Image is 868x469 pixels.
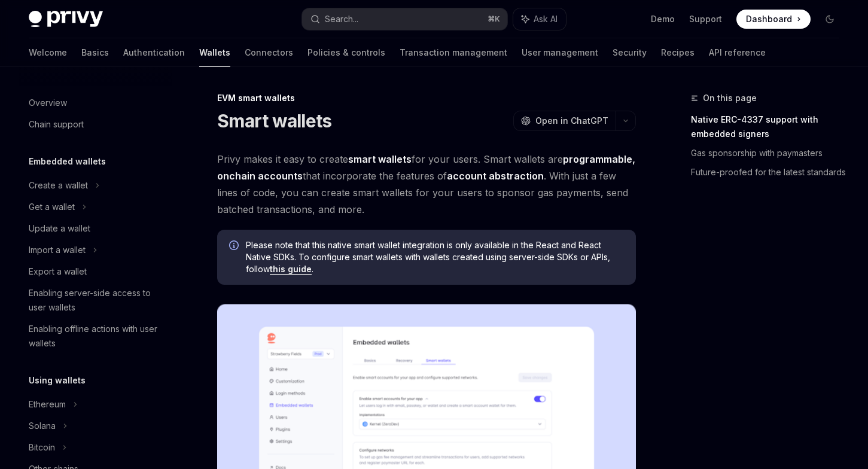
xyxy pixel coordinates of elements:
[709,38,766,67] a: API reference
[307,38,385,67] a: Policies & controls
[29,373,86,388] h5: Using wallets
[29,286,165,315] div: Enabling server-side access to user wallets
[29,243,86,257] div: Import a wallet
[513,111,616,131] button: Open in ChatGPT
[19,218,172,239] a: Update a wallet
[535,115,608,127] span: Open in ChatGPT
[691,144,849,163] a: Gas sponsorship with paymasters
[488,14,500,24] span: ⌘ K
[29,154,106,169] h5: Embedded wallets
[270,264,312,275] a: this guide
[29,221,90,236] div: Update a wallet
[746,13,792,25] span: Dashboard
[29,178,88,193] div: Create a wallet
[736,10,811,29] a: Dashboard
[522,38,598,67] a: User management
[19,318,172,354] a: Enabling offline actions with user wallets
[29,96,67,110] div: Overview
[691,110,849,144] a: Native ERC-4337 support with embedded signers
[217,110,331,132] h1: Smart wallets
[689,13,722,25] a: Support
[29,419,56,433] div: Solana
[19,261,172,282] a: Export a wallet
[29,117,84,132] div: Chain support
[703,91,757,105] span: On this page
[123,38,185,67] a: Authentication
[19,92,172,114] a: Overview
[199,38,230,67] a: Wallets
[81,38,109,67] a: Basics
[400,38,507,67] a: Transaction management
[613,38,647,67] a: Security
[246,239,624,275] span: Please note that this native smart wallet integration is only available in the React and React Na...
[29,322,165,351] div: Enabling offline actions with user wallets
[534,13,558,25] span: Ask AI
[661,38,695,67] a: Recipes
[513,8,566,30] button: Ask AI
[29,200,75,214] div: Get a wallet
[19,282,172,318] a: Enabling server-side access to user wallets
[217,151,636,218] span: Privy makes it easy to create for your users. Smart wallets are that incorporate the features of ...
[217,92,636,104] div: EVM smart wallets
[447,170,544,182] a: account abstraction
[19,114,172,135] a: Chain support
[229,240,241,252] svg: Info
[691,163,849,182] a: Future-proofed for the latest standards
[348,153,412,165] strong: smart wallets
[651,13,675,25] a: Demo
[29,397,66,412] div: Ethereum
[29,264,87,279] div: Export a wallet
[325,12,358,26] div: Search...
[29,11,103,28] img: dark logo
[820,10,839,29] button: Toggle dark mode
[29,38,67,67] a: Welcome
[302,8,507,30] button: Search...⌘K
[29,440,55,455] div: Bitcoin
[245,38,293,67] a: Connectors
